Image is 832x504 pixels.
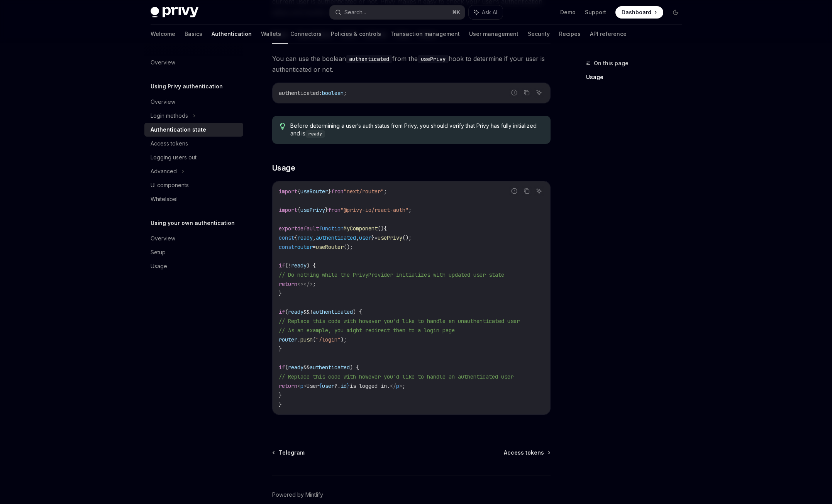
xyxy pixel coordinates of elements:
[272,491,323,499] a: Powered by Mintlify
[469,5,503,19] button: Ask AI
[279,308,285,315] span: if
[341,382,347,389] span: id
[310,308,313,315] span: !
[319,90,322,96] span: :
[669,6,682,19] button: Toggle dark mode
[151,194,178,204] div: Whitelabel
[279,281,297,288] span: return
[212,25,252,43] a: Authentication
[330,5,465,19] button: Search...⌘K
[151,248,166,257] div: Setup
[272,162,295,173] span: Usage
[396,382,399,389] span: p
[273,449,305,457] a: Telegram
[328,206,341,213] span: from
[144,232,243,245] a: Overview
[560,8,576,16] a: Demo
[346,55,392,63] code: authenticated
[297,225,319,232] span: default
[279,188,297,195] span: import
[586,71,688,83] a: Usage
[534,186,544,196] button: Ask AI
[285,364,288,371] span: (
[300,188,328,195] span: useRouter
[344,188,384,195] span: "next/router"
[151,139,188,148] div: Access tokens
[144,56,243,69] a: Overview
[290,122,542,138] span: Before determining a user’s auth status from Privy, you should verify that Privy has fully initia...
[509,186,519,196] button: Report incorrect code
[334,382,341,389] span: ?.
[279,373,513,380] span: // Replace this code with however you'd like to handle an authenticated user
[279,318,520,325] span: // Replace this code with however you'd like to handle an unauthenticated user
[279,345,282,352] span: }
[331,188,344,195] span: from
[509,88,519,98] button: Report incorrect code
[350,382,390,389] span: is logged in.
[279,206,297,213] span: import
[316,336,341,343] span: "/login"
[290,25,322,43] a: Connectors
[359,234,371,241] span: user
[297,234,313,241] span: ready
[303,308,310,315] span: &&
[328,188,331,195] span: }
[279,290,282,297] span: }
[452,9,460,15] span: ⌘ K
[622,8,651,16] span: Dashboard
[322,382,334,389] span: user
[313,336,316,343] span: (
[341,336,347,343] span: );
[144,192,243,206] a: Whitelabel
[534,88,544,98] button: Ask AI
[185,25,202,43] a: Basics
[307,262,316,269] span: ) {
[279,271,504,278] span: // Do nothing while the PrivyProvider initializes with updated user state
[144,245,243,259] a: Setup
[294,234,297,241] span: {
[371,234,374,241] span: }
[390,382,396,389] span: </
[297,206,300,213] span: {
[594,59,629,68] span: On this page
[344,225,378,232] span: MyComponent
[482,8,497,16] span: Ask AI
[272,53,551,75] span: You can use the boolean from the hook to determine if your user is authenticated or not.
[151,111,188,120] div: Login methods
[300,382,303,389] span: p
[316,234,356,241] span: authenticated
[294,244,313,250] span: router
[303,382,307,389] span: >
[144,137,243,151] a: Access tokens
[399,382,402,389] span: >
[313,234,316,241] span: ,
[585,8,606,16] a: Support
[528,25,550,43] a: Security
[285,308,288,315] span: (
[384,225,387,232] span: {
[418,55,449,63] code: usePrivy
[279,225,297,232] span: export
[408,206,412,213] span: ;
[279,392,282,399] span: }
[378,225,384,232] span: ()
[347,382,350,389] span: }
[402,382,405,389] span: ;
[313,308,353,315] span: authenticated
[322,90,344,96] span: boolean
[288,364,303,371] span: ready
[325,206,328,213] span: }
[350,364,359,371] span: ) {
[341,206,408,213] span: "@privy-io/react-auth"
[384,188,387,195] span: ;
[300,336,313,343] span: push
[297,382,300,389] span: <
[303,364,310,371] span: &&
[402,234,412,241] span: ();
[288,308,303,315] span: ready
[279,449,305,457] span: Telegram
[279,244,294,250] span: const
[390,25,460,43] a: Transaction management
[151,181,189,190] div: UI components
[297,336,300,343] span: .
